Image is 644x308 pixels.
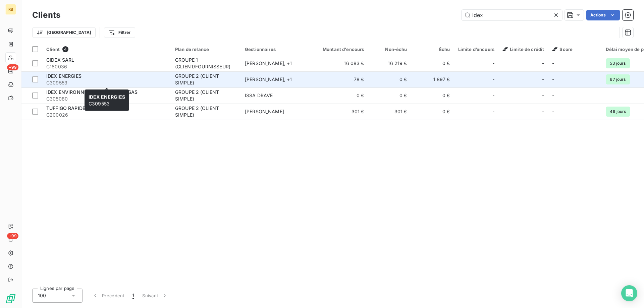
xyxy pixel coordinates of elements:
span: +99 [7,233,18,239]
div: RB [5,4,16,15]
div: GROUPE 2 (CLIENT SIMPLE) [175,89,237,102]
td: 0 € [311,87,368,104]
span: 67 jours [606,74,630,84]
span: IDEX ENERGIES [89,94,125,100]
span: IDEX ENVIRONNEMENT BRETAGNE SAS [46,89,138,95]
span: Score [552,47,573,52]
span: C305080 [46,96,167,102]
span: - [552,93,554,98]
button: Filtrer [104,27,135,38]
span: TUFFIGO RAPIDEX SAS [46,105,100,111]
span: 100 [38,292,46,299]
span: - [542,60,544,67]
td: 0 € [411,104,454,120]
span: 1 [132,292,134,299]
td: 78 € [311,71,368,87]
td: 16 083 € [311,55,368,71]
div: Open Intercom Messenger [621,285,637,301]
img: Logo LeanPay [5,293,16,304]
span: +99 [7,64,18,70]
span: CIDEX SARL [46,57,74,63]
div: Limite d’encours [458,47,494,52]
td: 301 € [311,104,368,120]
button: [GEOGRAPHIC_DATA] [32,27,96,38]
td: 0 € [411,55,454,71]
span: - [492,76,494,83]
div: GROUPE 2 (CLIENT SIMPLE) [175,73,237,86]
span: - [492,108,494,115]
div: GROUPE 1 (CLIENT/FOURNISSEUR) [175,57,237,70]
span: 53 jours [606,58,630,68]
td: 0 € [411,87,454,104]
td: 0 € [368,71,411,87]
div: Gestionnaires [245,47,307,52]
span: C309553 [46,79,167,86]
span: - [552,60,554,66]
td: 0 € [368,87,411,104]
span: - [552,109,554,114]
span: Limite de crédit [502,47,544,52]
span: ISSA DRAVE [245,93,273,98]
span: - [542,92,544,99]
div: GROUPE 2 (CLIENT SIMPLE) [175,105,237,118]
button: Suivant [138,289,172,303]
button: Actions [586,10,620,20]
td: 1 897 € [411,71,454,87]
div: Plan de relance [175,47,237,52]
span: C180036 [46,63,167,70]
div: Non-échu [372,47,407,52]
td: 16 219 € [368,55,411,71]
span: C200026 [46,112,167,118]
span: [PERSON_NAME] [245,109,284,114]
td: 301 € [368,104,411,120]
input: Rechercher [462,10,562,20]
div: [PERSON_NAME] , + 1 [245,60,307,67]
button: Précédent [88,289,128,303]
span: - [552,76,554,82]
span: Client [46,47,60,52]
span: 49 jours [606,107,630,117]
div: Montant d'encours [315,47,364,52]
div: Échu [415,47,450,52]
span: IDEX ENERGIES [46,73,82,79]
span: - [542,108,544,115]
span: - [492,60,494,67]
button: 1 [128,289,138,303]
div: [PERSON_NAME] , + 1 [245,76,307,83]
span: - [492,92,494,99]
span: C309553 [89,94,125,106]
span: 4 [62,46,68,52]
span: - [542,76,544,83]
h3: Clients [32,9,60,21]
